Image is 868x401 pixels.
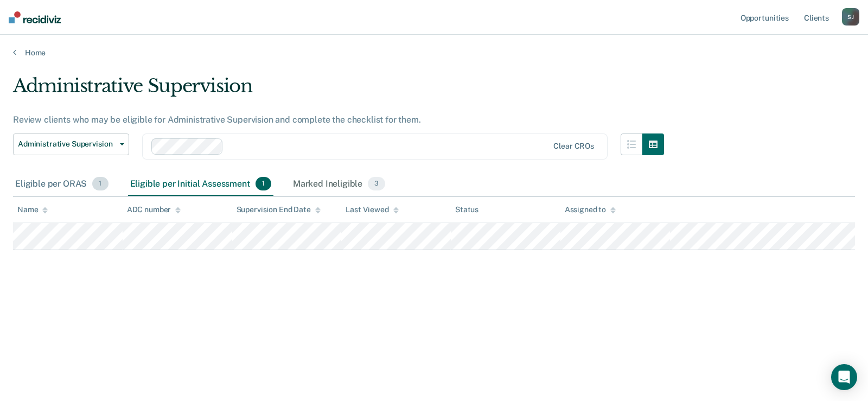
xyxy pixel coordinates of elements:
button: SJ [842,8,859,26]
div: Assigned to [565,205,616,214]
div: ADC number [127,205,181,214]
div: Status [455,205,478,214]
div: Supervision End Date [237,205,321,214]
span: 1 [256,177,271,191]
img: Recidiviz [9,11,61,23]
span: 1 [92,177,108,191]
div: Administrative Supervision [13,75,664,106]
div: Marked Ineligible3 [291,173,388,196]
div: Open Intercom Messenger [831,364,857,390]
div: Last Viewed [346,205,398,214]
div: Review clients who may be eligible for Administrative Supervision and complete the checklist for ... [13,114,664,125]
div: Eligible per Initial Assessment1 [128,173,273,196]
div: Name [17,205,48,214]
div: S J [842,8,859,26]
a: Home [13,48,855,58]
span: Administrative Supervision [18,139,116,149]
span: 3 [368,177,385,191]
div: Clear CROs [553,142,594,151]
div: Eligible per ORAS1 [13,173,111,196]
button: Administrative Supervision [13,133,129,155]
